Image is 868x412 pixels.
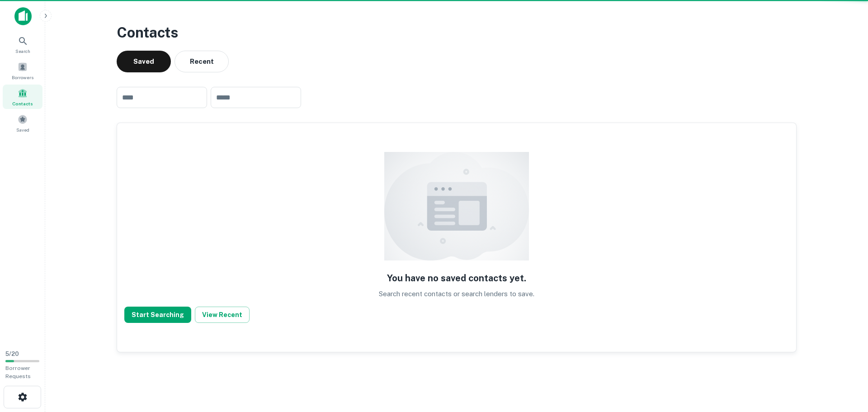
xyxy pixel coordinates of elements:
span: 5 / 20 [5,350,19,357]
span: Saved [16,126,29,133]
img: empty content [384,152,529,260]
button: Recent [175,51,229,72]
p: Search recent contacts or search lenders to save. [379,289,534,299]
iframe: Chat Widget [823,340,868,383]
a: Contacts [3,85,42,109]
img: capitalize-icon.png [14,7,32,25]
span: Borrowers [12,74,33,81]
a: Saved [3,111,42,135]
span: Search [15,47,30,55]
button: Start Searching [124,307,191,323]
h3: Contacts [117,22,797,43]
h5: You have no saved contacts yet. [387,271,526,285]
a: Borrowers [3,58,42,83]
span: Contacts [12,100,33,107]
button: View Recent [195,307,250,323]
a: Search [3,32,42,57]
button: Saved [117,51,171,72]
span: Borrower Requests [5,365,31,379]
